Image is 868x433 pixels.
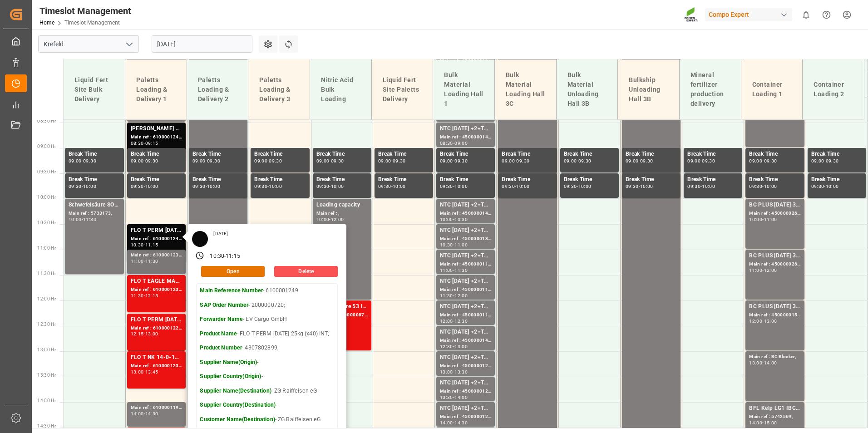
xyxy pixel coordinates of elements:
strong: Supplier Country(Destination) [200,402,276,408]
button: Delete [274,266,338,277]
div: Liquid Fert Site Bulk Delivery [71,72,118,108]
div: FLO T EAGLE MASTER [DATE] 25kg(x40) INT;NTC CLASSIC [DATE] 25kg (x40) DE,EN,PL;FTL SP 18-5-8 25kg... [131,277,182,286]
div: 09:30 [83,159,96,163]
span: 09:30 Hr [37,169,56,174]
div: 09:30 [811,184,824,188]
div: - [144,141,145,145]
div: - [762,268,764,272]
div: 09:30 [687,184,700,188]
div: 10:00 [69,217,82,221]
div: - [762,319,764,323]
div: 12:00 [749,319,762,323]
div: 09:30 [69,184,82,188]
div: 09:30 [131,184,144,188]
div: Break Time [687,150,739,159]
div: NTC [DATE] +2+TE BULK; [440,251,491,261]
div: BC PLUS [DATE] 3M 25kg (x42) WW; [749,302,800,311]
div: NTC [DATE] +2+TE BULK; [440,201,491,210]
div: - [762,184,764,188]
div: 11:30 [440,294,453,298]
p: - 2000000720; [200,301,329,310]
div: 10:00 [454,184,468,188]
span: 13:30 Hr [37,373,56,378]
div: Loading capacity [316,201,368,210]
div: BFL Kelp LG1 IBC 1000L (KRE); [749,404,800,413]
div: 10:00 [207,184,220,188]
div: 09:30 [440,184,453,188]
div: Break Time [440,150,491,159]
div: Break Time [378,175,429,184]
div: 09:00 [316,159,330,163]
div: Main ref : 4500000140, 2000000058; [440,337,491,344]
div: 12:30 [454,319,468,323]
div: 09:30 [331,159,344,163]
div: 09:00 [378,159,391,163]
div: FLO T PERM [DATE] 25kg (x40) INT;NTC PREMIUM [DATE] 25kg (x40) D,EN,PL; [131,315,182,325]
div: NTC [DATE] +2+TE BULK; [440,226,491,235]
div: 09:30 [564,184,577,188]
div: Main ref : 4500000127, 2000000058; [440,388,491,395]
div: - [515,159,516,163]
div: 10:00 [145,184,158,188]
div: Break Time [69,150,120,159]
button: Compo Expert [705,6,796,23]
input: DD.MM.YYYY [152,35,252,53]
div: Main ref : 6100001235, 2000000930; [131,286,182,294]
div: - [453,159,454,163]
div: - [144,159,145,163]
div: Break Time [440,175,491,184]
div: Liquid Fert Site Paletts Delivery [379,72,426,108]
div: 11:30 [145,259,158,263]
div: 09:30 [640,159,653,163]
div: 12:15 [145,294,158,298]
div: 10:00 [578,184,592,188]
span: 14:00 Hr [37,398,56,403]
div: - [206,184,207,188]
div: 11:00 [764,217,777,221]
div: 10:00 [640,184,653,188]
div: Main ref : 4500000119, 2000000058; [440,286,491,294]
div: Mineral fertilizer production delivery [687,67,734,112]
button: open menu [122,37,136,51]
div: 14:00 [440,421,453,425]
strong: SAP Order Number [200,302,248,308]
div: BC PLUS [DATE] 3M 25kg (x42) INT; [749,201,800,210]
input: Type to search/select [38,35,139,53]
div: 09:30 [454,159,468,163]
strong: Forwarder Name [200,316,243,322]
div: - [391,159,393,163]
p: - EV Cargo GmbH [200,315,329,324]
div: - [144,184,145,188]
div: 09:00 [564,159,577,163]
div: NTC [DATE] +2+TE BULK; [440,302,491,311]
div: 14:30 [145,412,158,416]
div: NTC [DATE] +2+TE BULK; [440,124,491,133]
div: 09:30 [826,159,839,163]
div: - [453,319,454,323]
div: 12:30 [440,344,453,349]
button: show 0 new notifications [796,5,816,25]
div: 10:30 [131,243,144,247]
div: - [391,184,393,188]
div: - [82,159,83,163]
div: - [639,159,640,163]
div: Main ref : 6100001235, 6100001235 [131,251,182,259]
div: - [267,159,269,163]
img: Screenshot%202023-09-29%20at%2010.02.21.png_1712312052.png [684,7,699,23]
div: 10:30 [454,217,468,221]
div: - [82,217,83,221]
div: 13:00 [145,332,158,336]
div: 09:00 [687,159,700,163]
div: Main ref : 5733173, [69,210,120,217]
div: Container Loading 2 [810,76,857,103]
div: [DATE] [210,231,231,237]
div: 09:30 [269,159,282,163]
div: 10:00 [393,184,406,188]
div: - [82,184,83,188]
div: 10:00 [826,184,839,188]
div: FLO T PERM [DATE] 25kg (x40) INT; [131,226,182,235]
div: Break Time [131,175,182,184]
div: 15:00 [764,421,777,425]
span: 10:00 Hr [37,195,56,200]
div: - [453,268,454,272]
